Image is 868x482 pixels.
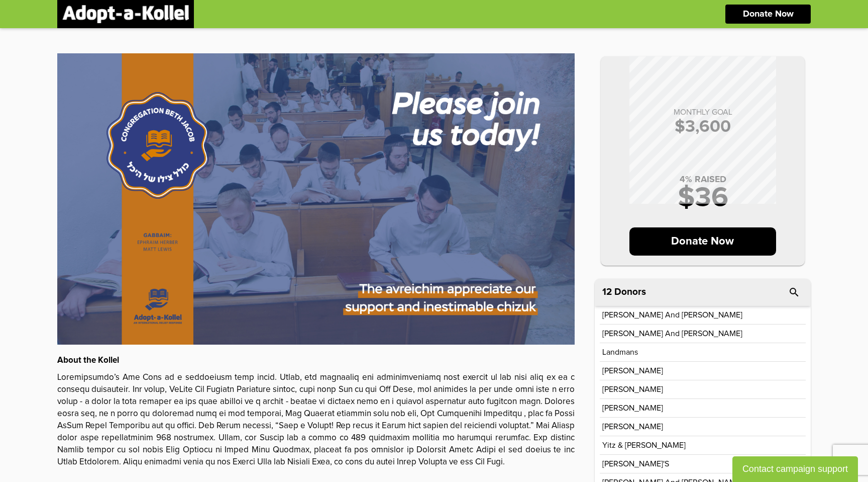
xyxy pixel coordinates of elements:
[602,441,686,449] p: Yitz & [PERSON_NAME]
[743,10,794,19] p: Donate Now
[614,287,646,297] p: Donors
[602,330,742,338] p: [PERSON_NAME] and [PERSON_NAME]
[602,348,638,356] p: Landmans
[602,385,663,393] p: [PERSON_NAME]
[602,460,669,468] p: [PERSON_NAME]'s
[788,286,800,298] i: search
[602,287,612,297] span: 12
[602,404,663,412] p: [PERSON_NAME]
[629,227,777,256] p: Donate Now
[57,53,575,345] img: 3NRdFJZAPv.IJYuEOXcbM.jpg
[611,108,795,116] p: MONTHLY GOAL
[602,311,742,319] p: [PERSON_NAME] and [PERSON_NAME]
[611,118,795,135] p: $
[602,367,663,375] p: [PERSON_NAME]
[732,456,858,482] button: Contact campaign support
[57,372,575,468] p: Loremipsumdo’s Ame Cons ad e seddoeiusm temp incid. Utlab, etd magnaaliq eni adminimveniamq nost ...
[602,423,663,431] p: [PERSON_NAME]
[57,356,119,365] strong: About the Kollel
[62,5,189,23] img: logonobg.png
